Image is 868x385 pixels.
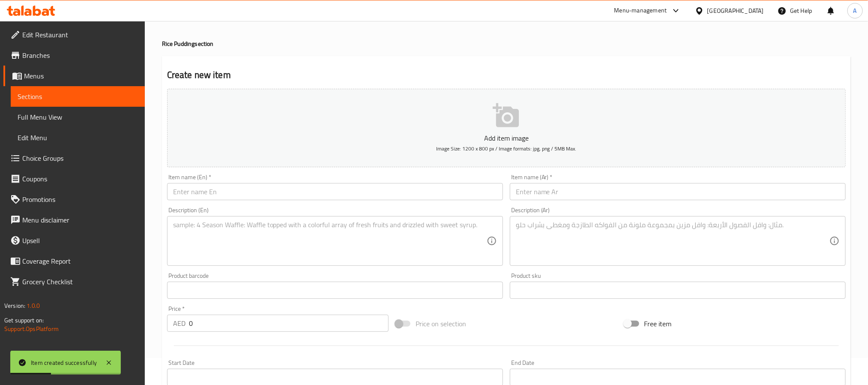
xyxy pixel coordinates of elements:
[306,12,326,22] span: Menus
[22,30,138,40] span: Edit Restaurant
[370,12,407,22] span: item / create
[22,50,138,60] span: Branches
[18,132,138,143] span: Edit Menu
[210,12,286,22] span: Restaurants management
[27,300,40,311] span: 1.0.0
[11,127,145,148] a: Edit Menu
[3,148,145,168] a: Choice Groups
[4,323,59,334] a: Support.OpsPlatform
[4,315,44,326] span: Get support on:
[3,210,145,230] a: Menu disclaimer
[167,89,846,167] button: Add item imageImage Size: 1200 x 800 px / Image formats: jpg, png / 5MB Max.
[31,358,97,367] div: Item created successfully
[22,235,138,246] span: Upsell
[189,315,389,332] input: Please enter price
[11,86,145,107] a: Sections
[289,12,292,22] li: /
[22,215,138,225] span: Menu disclaimer
[335,12,360,22] a: Sections
[510,183,846,200] input: Enter name Ar
[4,300,25,311] span: Version:
[3,168,145,189] a: Coupons
[24,71,138,81] span: Menus
[180,133,832,143] p: Add item image
[3,24,145,45] a: Edit Restaurant
[644,319,672,329] span: Free item
[18,112,138,122] span: Full Menu View
[853,6,857,15] span: A
[11,107,145,127] a: Full Menu View
[510,282,846,299] input: Please enter product sku
[3,45,145,66] a: Branches
[3,189,145,210] a: Promotions
[296,11,326,22] a: Menus
[329,12,332,22] li: /
[22,277,138,287] span: Grocery Checklist
[22,174,138,184] span: Coupons
[167,69,846,81] h2: Create new item
[3,271,145,292] a: Grocery Checklist
[193,12,196,22] li: /
[436,144,576,153] span: Image Size: 1200 x 800 px / Image formats: jpg, png / 5MB Max.
[162,39,851,48] h4: Rice Pudding section
[707,6,764,15] div: [GEOGRAPHIC_DATA]
[173,318,186,328] p: AED
[22,194,138,205] span: Promotions
[162,12,189,22] a: Home
[614,6,667,16] div: Menu-management
[167,183,503,200] input: Enter name En
[363,12,366,22] li: /
[199,11,286,22] a: Restaurants management
[3,66,145,86] a: Menus
[3,230,145,251] a: Upsell
[22,256,138,266] span: Coverage Report
[167,282,503,299] input: Please enter product barcode
[22,153,138,163] span: Choice Groups
[3,251,145,271] a: Coverage Report
[416,319,466,329] span: Price on selection
[18,91,138,102] span: Sections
